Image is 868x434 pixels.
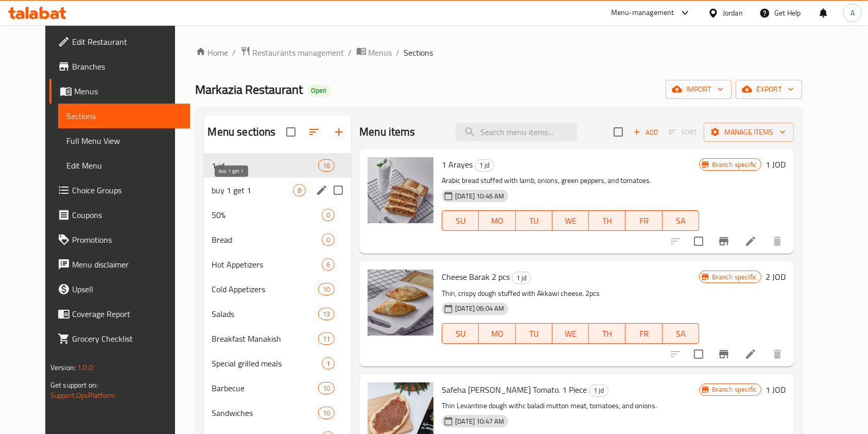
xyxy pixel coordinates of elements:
[663,210,699,231] button: SA
[212,357,322,370] span: Special grilled meals
[212,332,318,345] span: Breakfast Manakish
[766,270,786,284] h6: 2 JOD
[49,54,190,79] a: Branches
[765,229,790,254] button: delete
[49,178,190,203] a: Choice Groups
[66,159,182,172] span: Edit Menu
[552,210,589,231] button: WE
[204,178,352,203] div: buy 1 get 18edit
[58,128,190,153] a: Full Menu View
[204,153,352,178] div: 1 jd16
[322,357,335,370] div: items
[712,126,786,139] span: Manage items
[688,343,709,365] span: Select to update
[322,260,334,270] span: 6
[72,308,182,320] span: Coverage Report
[666,80,732,99] button: import
[446,326,475,341] span: SU
[442,382,587,397] span: Safeha [PERSON_NAME] Tomato. 1 Piece
[204,326,352,351] div: Breakfast Manakish11
[451,416,508,426] span: [DATE] 10:47 AM
[212,283,318,295] div: Cold Appetizers
[442,210,479,231] button: SU
[319,309,334,319] span: 13
[356,46,392,59] a: Menus
[74,85,182,97] span: Menus
[479,210,515,231] button: MO
[557,326,585,341] span: WE
[512,272,531,284] span: 1 jd
[442,157,473,172] span: 1 Arayes
[240,46,344,59] a: Restaurants management
[557,213,585,228] span: WE
[552,323,589,344] button: WE
[349,46,352,59] li: /
[212,382,318,394] div: Barbecue
[318,332,335,345] div: items
[307,86,331,95] span: Open
[704,123,794,142] button: Manage items
[318,159,335,172] div: items
[520,213,548,228] span: TU
[212,184,293,196] span: buy 1 get 1
[318,308,335,320] div: items
[667,326,695,341] span: SA
[50,389,116,402] a: Support.OpsPlatform
[589,323,626,344] button: TH
[77,361,93,374] span: 1.0.0
[319,408,334,418] span: 10
[322,209,335,221] div: items
[589,210,626,231] button: TH
[475,159,494,172] div: 1 jd
[516,323,552,344] button: TU
[72,184,182,196] span: Choice Groups
[483,213,511,228] span: MO
[516,210,552,231] button: TU
[72,332,182,345] span: Grocery Checklist
[711,342,736,366] button: Branch-specific-item
[629,124,662,140] span: Add item
[49,227,190,252] a: Promotions
[58,104,190,128] a: Sections
[744,235,757,247] a: Edit menu item
[204,227,352,252] div: Bread0
[322,233,335,246] div: items
[196,46,229,59] a: Home
[744,348,757,360] a: Edit menu item
[322,210,334,220] span: 0
[49,302,190,326] a: Coverage Report
[72,60,182,73] span: Branches
[212,407,318,419] span: Sandwiches
[49,326,190,351] a: Grocery Checklist
[630,326,658,341] span: FR
[451,191,508,201] span: [DATE] 10:46 AM
[196,46,803,59] nav: breadcrumb
[49,277,190,302] a: Upsell
[589,385,609,397] div: 1 jd
[66,110,182,122] span: Sections
[662,124,704,140] span: Select section first
[322,359,334,369] span: 1
[204,203,352,227] div: 50%0
[293,184,306,196] div: items
[66,135,182,147] span: Full Menu View
[302,120,326,144] span: Sort sections
[314,182,329,198] button: edit
[293,186,305,195] span: 8
[49,252,190,277] a: Menu disclaimer
[451,304,508,313] span: [DATE] 06:04 AM
[204,400,352,425] div: Sandwiches10
[442,269,510,285] span: Cheese Barak 2 pcs
[319,334,334,344] span: 11
[212,258,322,271] span: Hot Appetizers
[196,78,303,101] span: Markazia Restaurant
[233,46,236,59] li: /
[688,230,709,252] span: Select to update
[765,342,790,366] button: delete
[49,29,190,54] a: Edit Restaurant
[318,382,335,394] div: items
[630,213,658,228] span: FR
[629,124,662,140] button: Add
[708,272,761,282] span: Branch specific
